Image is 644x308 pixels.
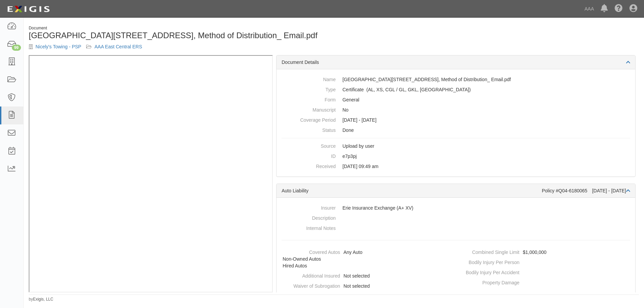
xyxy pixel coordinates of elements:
[282,125,630,135] dd: Done
[279,281,340,289] dt: Waiver of Subrogation
[542,187,630,194] div: Policy #Q04-6180065 [DATE] - [DATE]
[279,271,340,279] dt: Additional Insured
[279,247,453,271] dd: Any Auto, Non-Owned Autos, Hired Autos
[279,271,453,281] dd: Not selected
[282,213,336,221] dt: Description
[29,297,53,302] small: by
[282,85,336,93] dt: Type
[279,281,453,291] dd: Not selected
[5,3,52,15] img: logo-5460c22ac91f19d4615b14bd174203de0afe785f0fc80cf4dbbc73dc1793850b.png
[29,31,329,40] h1: [GEOGRAPHIC_DATA][STREET_ADDRESS], Method of Distribution_ Email.pdf
[282,105,336,113] dt: Manuscript
[282,161,630,171] dd: [DATE] 09:49 am
[282,105,630,115] dd: No
[33,297,53,302] a: Exigis, LLC
[459,247,520,256] dt: Combined Single Limit
[282,141,630,151] dd: Upload by user
[282,223,336,232] dt: Internal Notes
[282,125,336,134] dt: Status
[581,2,597,16] a: AAA
[282,74,630,85] dd: [GEOGRAPHIC_DATA][STREET_ADDRESS], Method of Distribution_ Email.pdf
[459,267,520,276] dt: Bodily Injury Per Accident
[279,247,340,256] dt: Covered Autos
[282,151,336,160] dt: ID
[459,278,520,286] dt: Property Damage
[282,115,336,123] dt: Coverage Period
[277,55,635,69] div: Document Details
[615,5,623,13] i: Help Center - Complianz
[282,203,630,213] dd: Erie Insurance Exchange (A+ XV)
[282,95,630,105] dd: General
[282,115,630,125] dd: [DATE] - [DATE]
[282,85,630,95] dd: Auto Liability Excess/Umbrella Liability Commercial General Liability / Garage Liability Garage K...
[29,25,329,31] div: Document
[459,257,520,266] dt: Bodily Injury Per Person
[282,74,336,83] dt: Name
[94,44,142,49] a: AAA East Central ERS
[459,247,633,257] dd: $1,000,000
[282,151,630,161] dd: e7p3pj
[12,45,21,51] div: 99
[282,161,336,170] dt: Received
[282,141,336,149] dt: Source
[35,44,81,49] a: Nicely's Towing - PSP
[282,203,336,211] dt: Insurer
[282,187,542,194] div: Auto Liability
[282,95,336,103] dt: Form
